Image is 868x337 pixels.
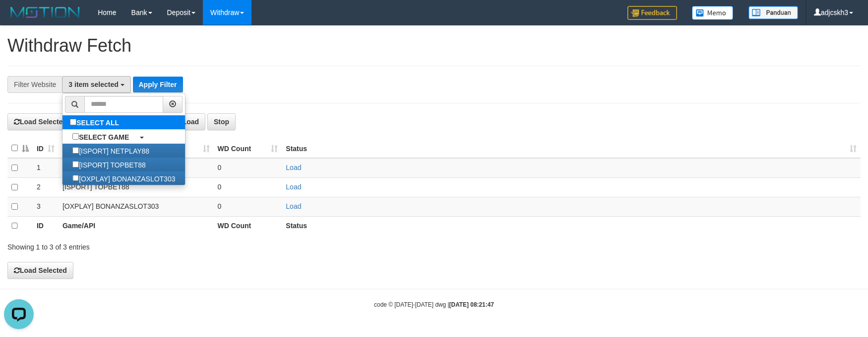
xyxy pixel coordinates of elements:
[33,177,59,197] td: 2
[59,139,214,158] th: Game/API: activate to sort column ascending
[7,113,73,130] button: Load Selected
[286,164,301,171] a: Load
[59,197,214,216] td: [OXPLAY] BONANZASLOT303
[33,158,59,177] td: 1
[70,119,76,125] input: SELECT ALL
[33,197,59,216] td: 3
[7,76,62,93] div: Filter Website
[33,139,59,158] th: ID: activate to sort column ascending
[62,115,129,129] label: SELECT ALL
[286,183,301,191] a: Load
[207,113,236,130] button: Stop
[7,238,354,252] div: Showing 1 to 3 of 3 entries
[33,216,59,235] th: ID
[59,177,214,197] td: [ISPORT] TOPBET88
[214,216,282,235] th: WD Count
[62,144,159,158] label: [ISPORT] NETPLAY88
[218,183,222,191] span: 0
[62,76,130,93] button: 3 item selected
[7,36,861,56] h1: Withdraw Fetch
[218,164,222,171] span: 0
[214,139,282,158] th: WD Count: activate to sort column ascending
[218,202,222,210] span: 0
[62,158,156,171] label: [ISPORT] TOPBET88
[72,133,79,140] input: SELECT GAME
[72,175,79,181] input: [OXPLAY] BONANZASLOT303
[627,6,677,20] img: Feedback.jpg
[133,77,183,92] button: Apply Filter
[59,216,214,235] th: Game/API
[79,133,129,141] b: SELECT GAME
[286,202,301,210] a: Load
[68,81,118,88] span: 3 item selected
[449,301,494,308] strong: [DATE] 08:21:47
[72,147,79,154] input: [ISPORT] NETPLAY88
[4,4,34,34] button: Open LiveChat chat widget
[692,6,734,20] img: Button%20Memo.svg
[72,161,79,168] input: [ISPORT] TOPBET88
[374,301,494,308] small: code © [DATE]-[DATE] dwg |
[282,216,861,235] th: Status
[7,262,73,279] button: Load Selected
[748,6,798,19] img: panduan.png
[7,5,83,20] img: MOTION_logo.png
[62,171,185,185] label: [OXPLAY] BONANZASLOT303
[62,130,185,144] a: SELECT GAME
[59,158,214,177] td: [ISPORT] NETPLAY88
[282,139,861,158] th: Status: activate to sort column ascending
